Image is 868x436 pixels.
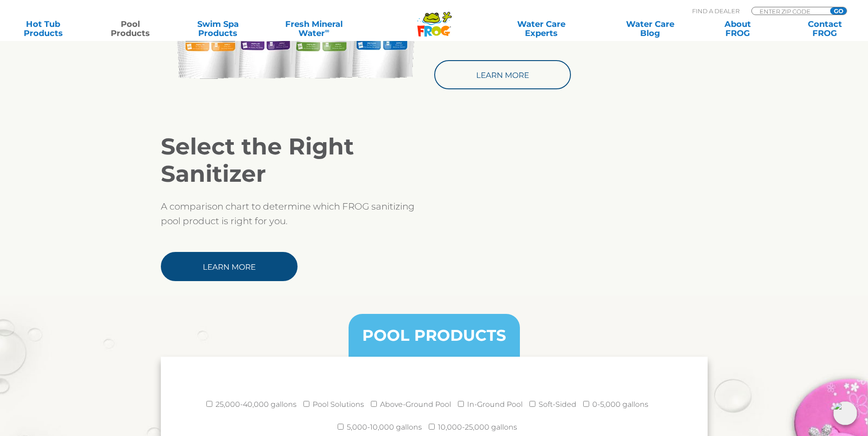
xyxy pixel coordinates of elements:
input: Zip Code Form [759,7,820,15]
a: ContactFROG [791,20,859,38]
label: 0-5,000 gallons [592,395,648,414]
a: Learn More [161,252,298,281]
a: Water CareExperts [486,20,596,38]
input: GO [830,7,847,15]
h2: Select the Right Sanitizer [161,133,434,188]
a: Swim SpaProducts [184,20,252,38]
a: Fresh MineralWater∞ [271,20,356,38]
label: Pool Solutions [313,395,364,414]
label: Above-Ground Pool [380,395,451,414]
a: Water CareBlog [616,20,684,38]
p: Find A Dealer [692,7,740,15]
a: AboutFROG [704,20,771,38]
a: PoolProducts [97,20,164,38]
label: Soft-Sided [539,395,576,414]
p: A comparison chart to determine which FROG sanitizing pool product is right for you. [161,199,434,228]
a: Hot TubProducts [9,20,77,38]
sup: ∞ [325,27,329,34]
h3: POOL PRODUCTS [362,328,506,343]
img: openIcon [833,401,857,425]
label: 25,000-40,000 gallons [216,395,297,414]
a: Learn More [434,60,571,89]
label: In-Ground Pool [467,395,523,414]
